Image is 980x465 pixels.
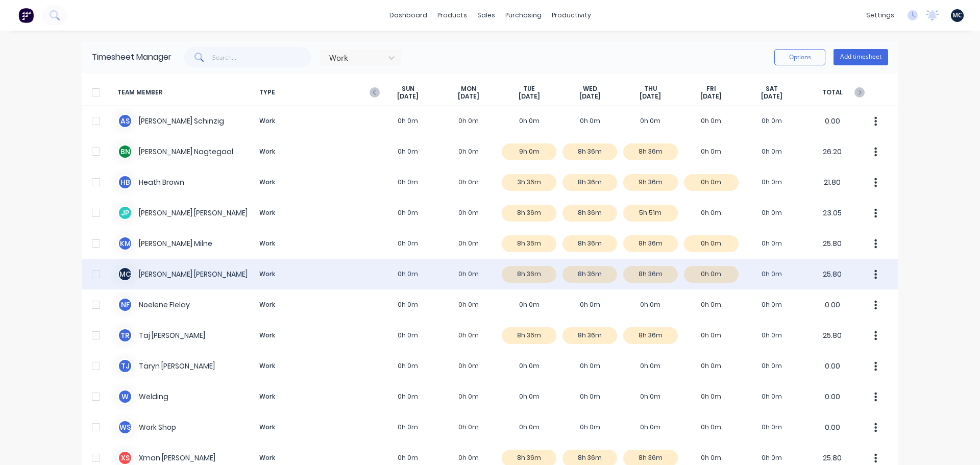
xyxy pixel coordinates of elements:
span: FRI [706,85,716,93]
span: THU [644,85,657,93]
span: [DATE] [579,92,601,101]
span: [DATE] [458,92,479,101]
span: SAT [766,85,778,93]
span: TOTAL [802,85,863,101]
span: [DATE] [397,92,419,101]
div: settings [861,8,899,23]
button: Add timesheet [834,49,888,65]
span: WED [583,85,597,93]
a: dashboard [384,8,432,23]
span: MC [952,11,962,20]
button: Options [774,49,825,65]
input: Search... [212,47,312,67]
span: TYPE [255,85,378,101]
span: SUN [402,85,414,93]
img: Factory [18,8,34,23]
div: purchasing [500,8,547,23]
div: Timesheet Manager [92,51,171,63]
span: [DATE] [640,92,661,101]
span: [DATE] [761,92,782,101]
span: TEAM MEMBER [117,85,255,101]
div: sales [472,8,500,23]
div: productivity [547,8,596,23]
span: [DATE] [700,92,722,101]
span: TUE [523,85,535,93]
div: products [432,8,472,23]
span: MON [461,85,476,93]
span: [DATE] [519,92,540,101]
